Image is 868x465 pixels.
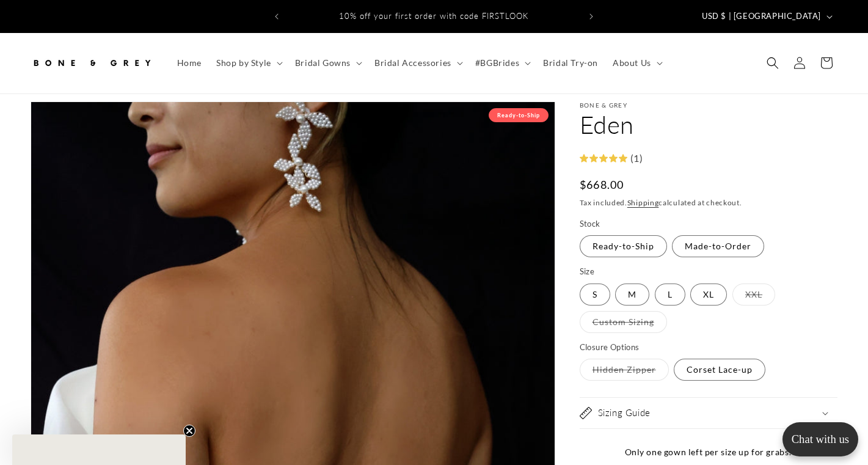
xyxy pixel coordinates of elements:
[702,10,821,23] span: USD $ | [GEOGRAPHIC_DATA]
[627,198,659,207] a: Shipping
[605,50,668,76] summary: About Us
[627,150,643,167] div: (1)
[12,434,186,465] div: Close teaser
[759,49,786,76] summary: Search
[183,425,195,437] button: Close teaser
[580,109,837,141] h1: Eden
[672,235,764,257] label: Made-to-Order
[288,50,367,76] summary: Bridal Gowns
[216,57,271,68] span: Shop by Style
[580,311,667,333] label: Custom Sizing
[468,50,536,76] summary: #BGBrides
[598,407,651,419] h2: Sizing Guide
[177,57,202,68] span: Home
[580,177,624,193] span: $668.00
[580,342,641,354] legend: Closure Options
[367,50,468,76] summary: Bridal Accessories
[782,422,858,456] button: Open chatbox
[580,197,837,209] div: Tax included. calculated at checkout.
[209,50,288,76] summary: Shop by Style
[782,433,858,446] p: Chat with us
[263,5,290,28] button: Previous announcement
[690,284,727,306] label: XL
[580,359,669,381] label: Hidden Zipper
[580,444,837,460] div: Only one gown left per size up for grabs!
[578,5,605,28] button: Next announcement
[31,49,153,76] img: Bone and Grey Bridal
[655,284,685,306] label: L
[543,57,598,68] span: Bridal Try-on
[26,45,158,81] a: Bone and Grey Bridal
[613,57,651,68] span: About Us
[339,11,528,21] span: 10% off your first order with code FIRSTLOOK
[580,266,596,278] legend: Size
[475,57,519,68] span: #BGBrides
[295,57,351,68] span: Bridal Gowns
[580,235,667,257] label: Ready-to-Ship
[732,284,775,306] label: XXL
[695,5,837,28] button: USD $ | [GEOGRAPHIC_DATA]
[580,284,610,306] label: S
[374,57,451,68] span: Bridal Accessories
[580,398,837,428] summary: Sizing Guide
[615,284,649,306] label: M
[674,359,765,381] label: Corset Lace-up
[170,50,209,76] a: Home
[536,50,605,76] a: Bridal Try-on
[580,101,837,109] p: Bone & Grey
[580,218,602,230] legend: Stock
